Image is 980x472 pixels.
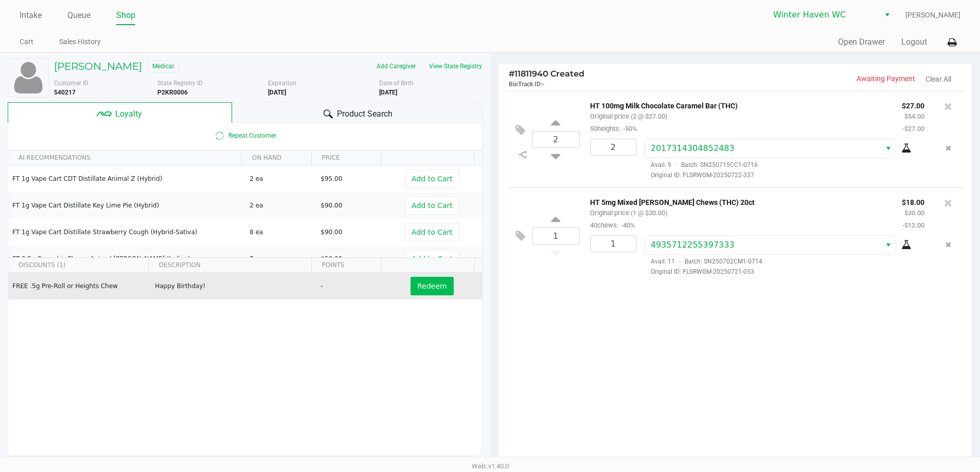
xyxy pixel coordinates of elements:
[881,236,896,254] button: Select
[320,229,342,236] span: $90.00
[514,148,532,161] inline-svg: Split item qty to new line
[509,81,542,88] span: BioTrack ID:
[148,258,311,273] th: DESCRIPTION
[405,169,459,188] button: Add to Cart
[651,240,735,250] span: 4935712255397333
[644,258,762,265] span: Avail: 11 Batch: SN250702CM1-0714
[941,139,955,158] button: Remove the package from the orderLine
[881,139,896,158] button: Select
[412,201,453,210] span: Add to Cart
[651,143,735,153] span: 2017314304852483
[157,80,203,87] span: State Registry ID
[54,60,142,72] h5: [PERSON_NAME]
[838,36,885,48] button: Open Drawer
[8,129,482,142] span: Repeat Customer
[411,277,453,295] button: Redeem
[245,219,316,246] td: 8 ea
[245,165,316,192] td: 2 ea
[115,108,142,120] span: Loyalty
[316,273,387,299] td: -
[268,89,286,96] b: [DATE]
[902,125,924,133] small: -$27.00
[245,192,316,219] td: 2 ea
[379,80,414,87] span: Date of Birth
[902,99,924,110] p: $27.00
[590,196,886,206] p: HT 5mg Mixed [PERSON_NAME] Chews (THC) 20ct
[311,258,381,273] th: POINTS
[590,209,667,217] small: Original price (1 @ $30.00)
[20,35,33,48] a: Cart
[8,258,148,273] th: DISCOUNTS (1)
[8,192,245,219] td: FT 1g Vape Cart Distillate Key Lime Pie (Hybrid)
[157,89,188,96] b: P2KR0006
[509,69,514,79] span: #
[925,74,951,85] button: Clear All
[116,8,135,23] a: Shop
[59,35,101,48] a: Sales History
[8,258,482,427] div: Data table
[735,73,915,84] p: Awaiting Payment
[147,60,179,72] span: Medical
[54,89,76,96] b: 540217
[8,273,150,299] td: FREE .5g Pre-Roll or Heights Chew
[509,69,584,79] span: 11811940 Created
[8,150,241,165] th: AI RECOMMENDATIONS
[542,81,545,88] span: -
[620,125,637,133] span: -50%
[590,112,667,120] small: Original price (2 @ $27.00)
[590,99,886,110] p: HT 100mg Milk Chocolate Caramel Bar (THC)
[8,150,482,257] div: Data table
[320,255,342,262] span: $50.00
[8,246,245,272] td: FT 3.5g Cannabis Flower Animal [PERSON_NAME] (Indica)
[941,235,955,254] button: Remove the package from the orderLine
[337,108,393,120] span: Product Search
[904,112,924,120] small: $54.00
[472,462,509,470] span: Web: v1.40.0
[405,223,459,241] button: Add to Cart
[245,246,316,272] td: 7 ea
[412,228,453,236] span: Add to Cart
[904,209,924,217] small: $30.00
[412,255,453,263] span: Add to Cart
[150,273,316,299] td: Happy Birthday!
[405,196,459,215] button: Add to Cart
[311,150,381,165] th: PRICE
[405,250,459,268] button: Add to Cart
[901,36,927,48] button: Logout
[20,8,42,23] a: Intake
[773,9,874,21] span: Winter Haven WC
[320,175,342,182] span: $95.00
[370,58,422,74] button: Add Caregiver
[905,10,960,21] span: [PERSON_NAME]
[67,8,91,23] a: Queue
[417,282,447,290] span: Redeem
[675,258,685,265] span: ·
[618,221,635,229] span: -40%
[268,80,296,87] span: Expiration
[590,221,635,229] small: 40chews:
[412,175,453,183] span: Add to Cart
[902,221,924,229] small: -$12.00
[590,125,637,133] small: 50heights:
[644,267,924,276] span: Original ID: FLSRWGM-20250721-053
[8,219,245,246] td: FT 1g Vape Cart Distillate Strawberry Cough (Hybrid-Sativa)
[54,80,88,87] span: Customer ID
[671,161,681,168] span: ·
[379,89,397,96] b: [DATE]
[902,196,924,206] p: $18.00
[644,161,758,168] span: Avail: 9 Batch: SN250715CC1-0716
[422,58,483,74] button: View State Registry
[644,171,924,180] span: Original ID: FLSRWGM-20250722-337
[213,129,226,142] inline-svg: Is repeat customer
[880,6,895,24] button: Select
[8,165,245,192] td: FT 1g Vape Cart CDT Distillate Animal Z (Hybrid)
[241,150,311,165] th: ON HAND
[320,202,342,209] span: $90.00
